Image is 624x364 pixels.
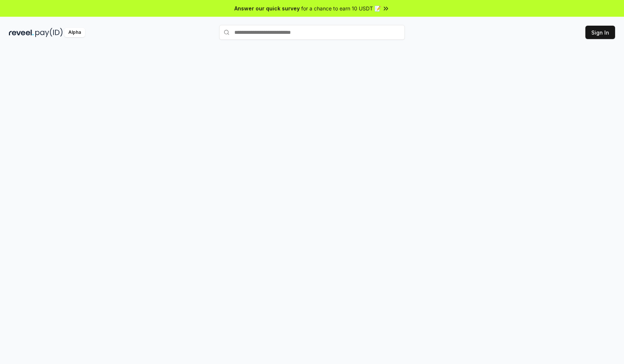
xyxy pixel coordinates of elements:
[301,4,381,12] span: for a chance to earn 10 USDT 📝
[64,28,85,37] div: Alpha
[585,26,615,39] button: Sign In
[9,28,34,37] img: reveel_dark
[234,4,300,12] span: Answer our quick survey
[35,28,63,37] img: pay_id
